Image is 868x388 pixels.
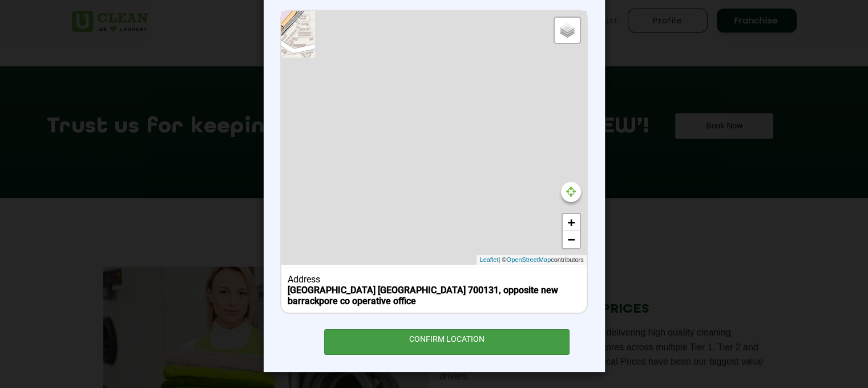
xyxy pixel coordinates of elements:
[563,214,580,231] a: Zoom in
[506,255,551,265] a: OpenStreetMap
[288,274,580,285] div: Address
[288,285,558,306] b: [GEOGRAPHIC_DATA] [GEOGRAPHIC_DATA] 700131, opposite new barrackpore co operative office
[324,329,570,355] div: CONFIRM LOCATION
[563,231,580,248] a: Zoom out
[477,255,586,265] div: | © contributors
[555,18,580,43] a: Layers
[479,255,498,265] a: Leaflet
